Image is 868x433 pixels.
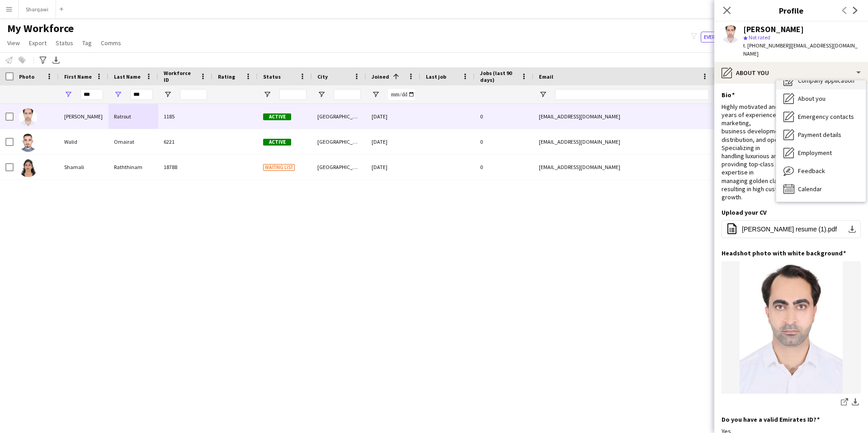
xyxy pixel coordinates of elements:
[366,155,420,179] div: [DATE]
[218,73,235,80] span: Rating
[743,25,804,33] div: [PERSON_NAME]
[263,73,281,80] span: Status
[317,73,328,80] span: City
[164,70,196,83] span: Workforce ID
[25,37,50,49] a: Export
[19,0,56,18] button: Sharqawi
[312,155,366,179] div: [GEOGRAPHIC_DATA]
[701,32,749,42] button: Everyone12,798
[798,149,832,157] span: Employment
[776,89,866,108] div: About you
[180,89,207,100] input: Workforce ID Filter Input
[475,104,533,129] div: 0
[776,71,866,89] div: Company application
[722,220,861,238] button: [PERSON_NAME] resume (1).pdf
[38,55,48,66] app-action-btn: Advanced filters
[798,167,825,175] span: Feedback
[19,134,37,152] img: Walid Omairat
[722,208,767,216] h3: Upload your CV
[64,73,92,80] span: First Name
[388,89,415,100] input: Joined Filter Input
[59,129,108,154] div: Walid
[366,129,420,154] div: [DATE]
[29,39,47,47] span: Export
[82,39,92,47] span: Tag
[79,37,95,49] a: Tag
[722,261,861,394] img: Personal Photograph1.jpg
[798,185,822,193] span: Calendar
[108,155,158,179] div: Raththinam
[80,89,103,100] input: First Name Filter Input
[130,89,153,100] input: Last Name Filter Input
[52,37,77,49] a: Status
[279,89,307,100] input: Status Filter Input
[114,90,122,99] button: Open Filter Menu
[743,42,858,57] span: | [EMAIL_ADDRESS][DOMAIN_NAME]
[108,104,158,129] div: Ratrout
[317,90,325,99] button: Open Filter Menu
[312,104,366,129] div: [GEOGRAPHIC_DATA]
[263,164,295,171] span: Waiting list
[7,22,74,35] span: My Workforce
[714,5,868,16] h3: Profile
[798,131,841,139] span: Payment details
[7,39,20,47] span: View
[59,155,108,179] div: Shamali
[164,90,172,99] button: Open Filter Menu
[722,249,846,257] h3: Headshot photo with white background
[334,89,361,100] input: City Filter Input
[158,104,212,129] div: 1185
[539,90,547,99] button: Open Filter Menu
[798,94,826,103] span: About you
[776,162,866,180] div: Feedback
[263,139,291,146] span: Active
[722,91,735,99] h3: Bio
[59,104,108,129] div: [PERSON_NAME]
[158,129,212,154] div: 6221
[533,155,714,179] div: [EMAIL_ADDRESS][DOMAIN_NAME]
[56,39,73,47] span: Status
[19,73,34,80] span: Photo
[372,73,389,80] span: Joined
[366,104,420,129] div: [DATE]
[742,226,837,233] span: [PERSON_NAME] resume (1).pdf
[475,129,533,154] div: 0
[743,42,790,49] span: t. [PHONE_NUMBER]
[749,34,770,41] span: Not rated
[776,144,866,162] div: Employment
[372,90,380,99] button: Open Filter Menu
[480,70,517,83] span: Jobs (last 90 days)
[64,90,72,99] button: Open Filter Menu
[97,37,125,49] a: Comms
[798,113,854,121] span: Emergency contacts
[539,73,553,80] span: Email
[475,155,533,179] div: 0
[263,113,291,120] span: Active
[114,73,141,80] span: Last Name
[555,89,709,100] input: Email Filter Input
[776,180,866,198] div: Calendar
[108,129,158,154] div: Omairat
[533,104,714,129] div: [EMAIL_ADDRESS][DOMAIN_NAME]
[722,103,861,201] div: Highly motivated and dynamic professional with 10 years of experience in customer service, market...
[158,155,212,179] div: 18788
[101,39,121,47] span: Comms
[19,108,37,127] img: Ali Ratrout
[4,37,24,49] a: View
[722,415,820,424] h3: Do you have a valid Emirates ID?
[776,126,866,144] div: Payment details
[19,159,37,177] img: Shamali Raththinam
[312,129,366,154] div: [GEOGRAPHIC_DATA]
[776,108,866,126] div: Emergency contacts
[798,76,854,85] span: Company application
[51,55,61,66] app-action-btn: Export XLSX
[714,62,868,84] div: About you
[263,90,271,99] button: Open Filter Menu
[426,73,446,80] span: Last job
[533,129,714,154] div: [EMAIL_ADDRESS][DOMAIN_NAME]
